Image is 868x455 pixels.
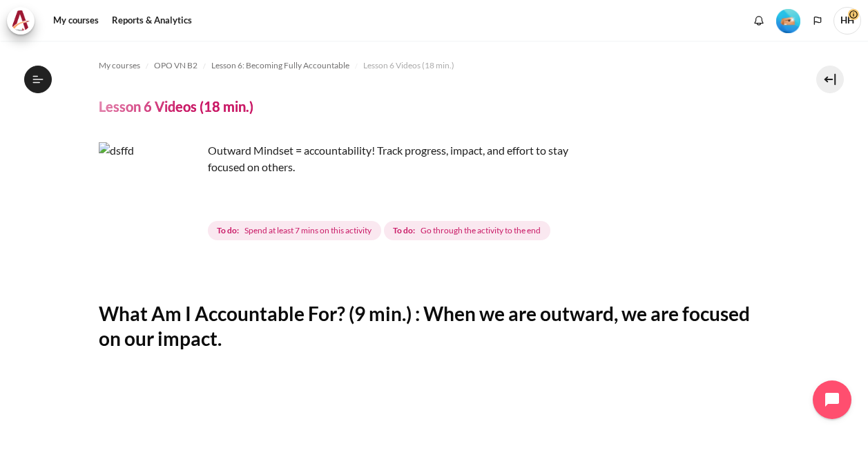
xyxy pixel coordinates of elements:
a: Lesson 6 Videos (18 min.) [363,57,454,74]
img: Architeck [11,10,30,31]
a: My courses [99,57,140,74]
a: My courses [48,7,104,35]
a: Reports & Analytics [107,7,197,35]
span: HH [833,7,861,35]
a: OPO VN B2 [154,57,197,74]
strong: To do: [393,224,415,237]
span: My courses [99,59,140,72]
h4: Lesson 6 Videos (18 min.) [99,97,253,115]
p: Outward Mindset = accountability! Track progress, impact, and effort to stay focused on others. [99,142,582,175]
a: Level #2 [771,8,806,33]
button: Languages [807,10,828,31]
span: Go through the activity to the end [421,224,541,237]
span: OPO VN B2 [154,59,197,72]
img: dsffd [99,142,202,246]
span: Spend at least 7 mins on this activity [244,224,372,237]
a: User menu [833,7,861,35]
nav: Navigation bar [99,55,770,77]
h2: What Am I Accountable For? (9 min.) : When we are outward, we are focused on our impact. [99,301,770,351]
div: Level #2 [776,8,800,33]
a: Architeck Architeck [7,7,41,35]
img: Level #2 [776,9,800,33]
div: Completion requirements for Lesson 6 Videos (18 min.) [208,218,553,243]
span: Lesson 6: Becoming Fully Accountable [211,59,349,72]
strong: To do: [217,224,239,237]
div: Show notification window with no new notifications [749,10,769,31]
span: Lesson 6 Videos (18 min.) [363,59,454,72]
a: Lesson 6: Becoming Fully Accountable [211,57,349,74]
